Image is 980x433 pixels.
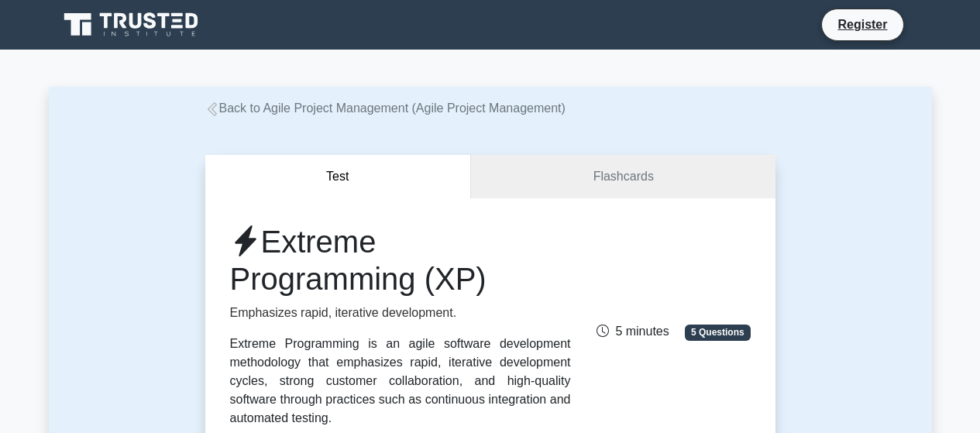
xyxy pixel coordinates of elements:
[230,304,571,322] p: Emphasizes rapid, iterative development.
[205,101,566,115] a: Back to Agile Project Management (Agile Project Management)
[230,335,571,428] div: Extreme Programming is an agile software development methodology that emphasizes rapid, iterative...
[597,325,669,338] span: 5 minutes
[685,325,750,340] span: 5 Questions
[230,223,571,297] h1: Extreme Programming (XP)
[205,155,472,199] button: Test
[828,15,896,34] a: Register
[471,155,775,199] a: Flashcards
